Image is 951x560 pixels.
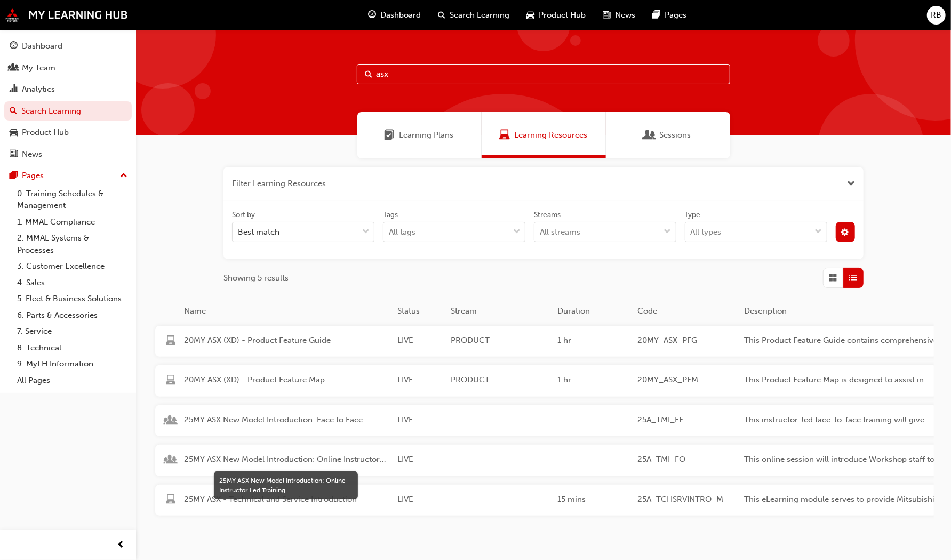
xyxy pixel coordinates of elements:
[360,4,430,26] a: guage-iconDashboard
[514,129,587,141] span: Learning Resources
[847,178,855,190] span: Close the filter
[691,226,722,238] div: All types
[4,58,132,78] a: My Team
[13,214,132,230] a: 1. MMAL Compliance
[606,112,730,158] a: SessionsSessions
[393,453,446,468] div: LIVE
[357,112,482,158] a: Learning PlansLearning Plans
[13,275,132,291] a: 4. Sales
[660,129,691,141] span: Sessions
[383,210,525,243] label: tagOptions
[633,305,740,317] div: Code
[616,9,636,21] span: News
[931,9,942,21] span: RB
[166,455,175,467] span: learningResourceType_INSTRUCTOR_LED-icon
[223,272,289,284] span: Showing 5 results
[10,150,18,159] span: news-icon
[22,62,55,74] div: My Team
[22,83,55,95] div: Analytics
[4,123,132,142] a: Product Hub
[637,334,736,347] span: 20MY_ASX_PFG
[744,453,949,466] span: This online session will introduce Workshop staff to the new ASX’s systems, software, servicing p...
[13,372,132,389] a: All Pages
[10,63,18,73] span: people-icon
[166,336,175,348] span: learningResourceType_ELEARNING-icon
[117,539,125,552] span: prev-icon
[180,305,393,317] div: Name
[482,112,606,158] a: Learning ResourcesLearning Resources
[4,36,132,56] a: Dashboard
[13,186,132,214] a: 0. Training Schedules & Management
[399,129,454,141] span: Learning Plans
[842,229,849,238] span: cog-icon
[653,9,661,22] span: pages-icon
[232,210,255,220] div: Sort by
[513,225,521,239] span: down-icon
[166,415,175,427] span: learningResourceType_INSTRUCTOR_LED-icon
[5,8,128,22] img: mmal
[744,374,949,386] span: This Product Feature Map is designed to assist in explaining and demonstrating relevant features ...
[836,222,856,242] button: cog-icon
[553,493,633,508] div: 15 mins
[365,68,372,81] span: Search
[644,4,696,26] a: pages-iconPages
[534,210,561,220] div: Streams
[744,334,949,347] span: This Product Feature Guide contains comprehensive information about the 20MY ASX (XD).
[451,334,549,347] span: PRODUCT
[499,129,510,141] span: Learning Resources
[645,129,656,141] span: Sessions
[13,230,132,258] a: 2. MMAL Systems & Processes
[744,414,949,426] span: This instructor-led face-to-face training will give Workshop staff practical experience with the ...
[184,493,389,506] span: 25MY ASX - Technical and Service Introduction
[10,128,18,138] span: car-icon
[362,225,370,239] span: down-icon
[4,166,132,186] button: Pages
[4,101,132,121] a: Search Learning
[120,169,127,183] span: up-icon
[13,323,132,340] a: 7. Service
[637,414,736,426] span: 25A_TMI_FF
[219,476,353,495] div: 25MY ASX New Model Introduction: Online Instructor Led Training
[637,493,736,506] span: 25A_TCHSRVINTRO_M
[10,42,18,51] span: guage-icon
[4,79,132,99] a: Analytics
[10,85,18,94] span: chart-icon
[685,210,701,220] div: Type
[637,374,736,386] span: 20MY_ASX_PFM
[446,305,553,317] div: Stream
[13,340,132,356] a: 8. Technical
[595,4,644,26] a: news-iconNews
[553,305,633,317] div: Duration
[393,305,446,317] div: Status
[539,9,586,21] span: Product Hub
[184,414,389,426] span: 25MY ASX New Model Introduction: Face to Face Instructor Led Training
[450,9,510,21] span: Search Learning
[393,334,446,349] div: LIVE
[527,9,535,22] span: car-icon
[184,334,389,347] span: 20MY ASX (XD) - Product Feature Guide
[665,9,687,21] span: Pages
[430,4,518,26] a: search-iconSearch Learning
[850,272,858,284] span: List
[166,375,175,387] span: learningResourceType_ELEARNING-icon
[744,493,949,506] span: This eLearning module serves to provide Mitsubishi Workshop Staff with an introduction to the 25M...
[22,40,62,52] div: Dashboard
[553,374,633,388] div: 1 hr
[385,129,395,141] span: Learning Plans
[22,126,69,139] div: Product Hub
[383,210,398,220] div: Tags
[393,374,446,388] div: LIVE
[13,291,132,307] a: 5. Fleet & Business Solutions
[393,493,446,508] div: LIVE
[518,4,595,26] a: car-iconProduct Hub
[438,9,446,22] span: search-icon
[815,225,822,239] span: down-icon
[369,9,377,22] span: guage-icon
[381,9,421,21] span: Dashboard
[4,34,132,166] button: DashboardMy TeamAnalyticsSearch LearningProduct HubNews
[184,453,389,466] span: 25MY ASX New Model Introduction: Online Instructor Led Training
[927,6,946,25] button: RB
[451,374,549,386] span: PRODUCT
